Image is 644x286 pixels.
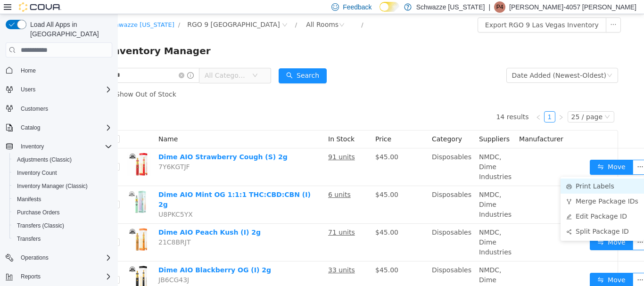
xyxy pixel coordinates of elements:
[13,207,112,218] span: Purchase Orders
[69,5,162,16] span: RGO 9 Las Vegas
[361,177,394,204] span: NMDC, Dime Industries
[426,97,438,108] li: 1
[21,143,44,150] span: Inventory
[13,167,112,179] span: Inventory Count
[41,121,60,129] span: Name
[26,20,112,39] span: Load All Apps in [GEOGRAPHIC_DATA]
[9,153,116,166] button: Adjustments (Classic)
[257,139,281,147] span: $45.00
[41,214,143,222] a: Dime AIO Peach Kush (I) 2g
[257,214,281,222] span: $45.00
[21,105,48,113] span: Customers
[9,180,116,193] button: Inventory Manager (Classic)
[17,252,112,263] span: Operations
[310,134,357,172] td: Disposables
[17,252,52,263] button: Operations
[19,2,61,12] img: Cova
[13,194,45,205] a: Manifests
[314,121,344,129] span: Category
[418,100,423,106] i: icon: left
[41,149,72,156] span: 7Y6KGTJF
[210,121,237,129] span: In Stock
[13,233,112,245] span: Transfers
[489,58,495,65] i: icon: down
[448,215,454,221] i: icon: share-alt
[21,254,49,261] span: Operations
[188,3,221,17] div: All Rooms
[134,58,140,65] i: icon: down
[515,146,530,161] button: icon: ellipsis
[17,141,48,152] button: Inventory
[343,2,372,12] span: Feedback
[61,58,66,64] i: icon: close-circle
[9,206,116,219] button: Purchase Orders
[210,252,237,260] u: 33 units
[41,177,193,194] a: Dime AIO Mint OG 1:1:1 THC:CBD:CBN (I) 2g
[2,83,116,96] button: Users
[41,139,170,147] a: Dime AIO Strawberry Cough (S) 2g
[448,200,454,205] i: icon: edit
[416,1,485,13] p: Schwazze [US_STATE]
[69,58,76,65] i: icon: info-circle
[257,121,273,129] span: Price
[17,65,40,76] a: Home
[2,63,116,77] button: Home
[472,259,515,274] button: icon: swapMove
[443,180,526,195] li: Merge Package IDs
[17,235,41,243] span: Transfers
[21,86,35,93] span: Users
[448,185,454,190] i: icon: fork
[488,3,503,18] button: icon: ellipsis
[9,219,116,232] button: Transfers (Classic)
[9,251,33,275] img: Dime AIO Blackberry OG (I) 2g hero shot
[9,232,116,245] button: Transfers
[2,251,116,264] button: Operations
[17,156,72,163] span: Adjustments (Classic)
[378,97,411,108] li: 14 results
[41,224,73,232] span: 21C8BRJT
[13,207,64,218] a: Purchase Orders
[2,102,116,115] button: Customers
[17,271,112,282] span: Reports
[310,247,357,285] td: Disposables
[427,98,437,108] a: 1
[17,182,88,190] span: Inventory Manager (Classic)
[380,2,399,12] input: Dark Mode
[443,164,526,180] li: Print Labels
[13,220,112,231] span: Transfers (Classic)
[9,166,116,180] button: Inventory Count
[21,124,40,131] span: Catalog
[9,213,33,237] img: Dime AIO Peach Kush (I) 2g hero shot
[21,273,41,280] span: Reports
[360,3,488,18] button: Export RGO 9 Las Vegas Inventory
[487,100,492,106] i: icon: down
[17,84,39,95] button: Users
[17,122,112,133] span: Catalog
[13,233,44,245] a: Transfers
[13,154,75,165] a: Adjustments (Classic)
[13,154,112,165] span: Adjustments (Classic)
[41,252,153,260] a: Dime AIO Blackberry OG (I) 2g
[17,271,44,282] button: Reports
[210,214,237,222] u: 71 units
[310,172,357,210] td: Disposables
[415,97,426,108] li: Previous Page
[21,67,36,74] span: Home
[13,167,61,179] a: Inventory Count
[17,122,44,133] button: Catalog
[496,1,504,13] span: P4
[17,222,64,229] span: Transfers (Classic)
[454,98,485,108] div: 25 / page
[361,214,394,242] span: NMDC, Dime Industries
[2,140,116,153] button: Inventory
[210,177,233,184] u: 6 units
[394,54,488,68] div: Date Added (Newest-Oldest)
[17,169,57,177] span: Inventory Count
[87,57,130,66] span: All Categories
[13,180,112,192] span: Inventory Manager (Classic)
[9,176,33,199] img: Dime AIO Mint OG 1:1:1 THC:CBD:CBN (I) 2g hero shot
[448,170,454,175] i: icon: printer
[177,7,179,14] span: /
[361,252,394,279] span: NMDC, Dime Industries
